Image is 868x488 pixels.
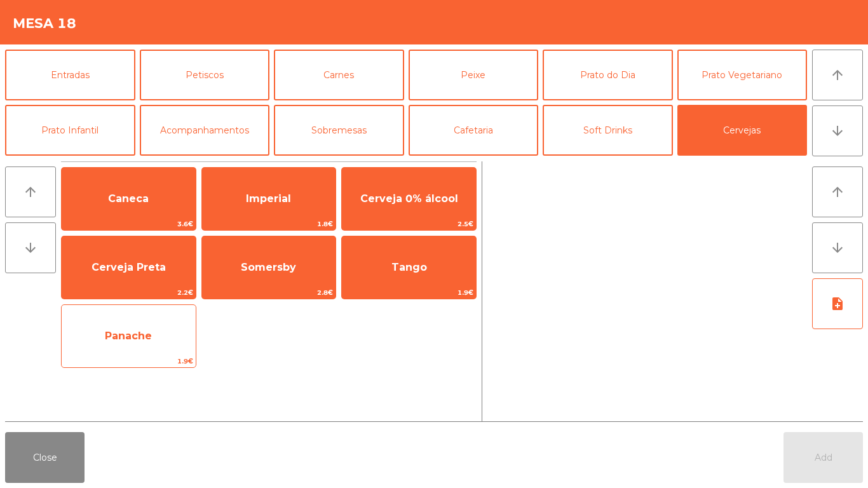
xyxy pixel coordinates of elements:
[409,50,539,100] button: Peixe
[23,184,38,200] i: arrow_upward
[202,287,336,299] span: 2.8€
[830,240,845,255] i: arrow_downward
[830,67,845,83] i: arrow_upward
[812,105,863,156] button: arrow_downward
[342,218,476,230] span: 2.5€
[391,261,427,273] span: Tango
[543,50,673,100] button: Prato do Dia
[677,105,808,156] button: Cervejas
[5,50,135,100] button: Entradas
[5,166,56,217] button: arrow_upward
[62,355,196,367] span: 1.9€
[830,123,845,139] i: arrow_downward
[246,193,291,205] span: Imperial
[5,222,56,273] button: arrow_downward
[342,287,476,299] span: 1.9€
[274,50,404,100] button: Carnes
[812,50,863,100] button: arrow_upward
[202,218,336,230] span: 1.8€
[13,14,76,33] h4: Mesa 18
[140,105,270,156] button: Acompanhamentos
[360,193,458,205] span: Cerveja 0% álcool
[543,105,673,156] button: Soft Drinks
[830,184,845,200] i: arrow_upward
[5,432,85,483] button: Close
[5,105,135,156] button: Prato Infantil
[830,296,845,311] i: note_add
[62,287,196,299] span: 2.2€
[677,50,808,100] button: Prato Vegetariano
[62,218,196,230] span: 3.6€
[812,222,863,273] button: arrow_downward
[274,105,404,156] button: Sobremesas
[409,105,539,156] button: Cafetaria
[108,193,149,205] span: Caneca
[140,50,270,100] button: Petiscos
[105,330,152,342] span: Panache
[812,166,863,217] button: arrow_upward
[812,278,863,329] button: note_add
[23,240,38,255] i: arrow_downward
[241,261,296,273] span: Somersby
[92,261,166,273] span: Cerveja Preta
